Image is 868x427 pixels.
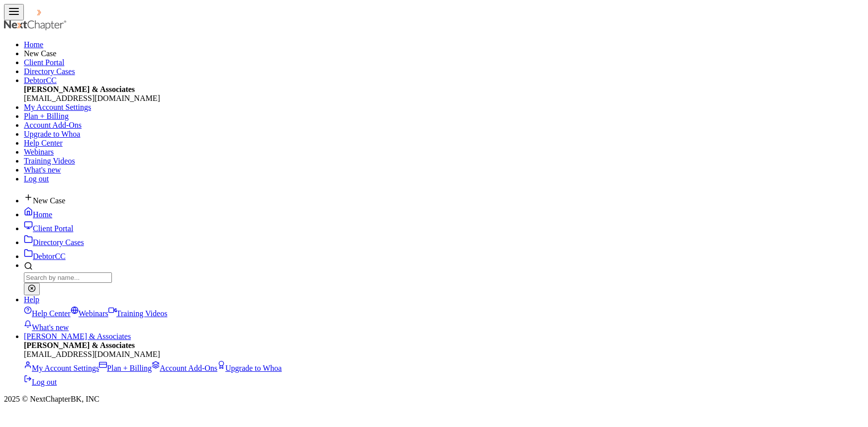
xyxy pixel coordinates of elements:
a: Help [24,295,39,304]
span: New Case [24,49,56,58]
a: Directory Cases [24,238,84,247]
a: Webinars [24,148,54,156]
a: DebtorCC [24,252,66,260]
a: Help Center [24,139,63,147]
a: Training Videos [24,157,75,165]
a: Client Portal [24,224,73,233]
a: Upgrade to Whoa [24,130,80,138]
div: [PERSON_NAME] & Associates [24,341,864,387]
img: NextChapter [24,7,88,17]
a: Client Portal [24,58,64,67]
a: Webinars [71,309,108,318]
span: New Case [33,196,65,205]
a: Log out [24,378,57,386]
input: Search by name... [24,272,112,283]
a: Directory Cases [24,67,75,76]
a: Account Add-Ons [152,364,217,372]
div: 2025 © NextChapterBK, INC [4,395,864,404]
a: My Account Settings [24,364,99,372]
img: NextChapter [4,20,68,30]
a: What's new [24,166,61,174]
span: [EMAIL_ADDRESS][DOMAIN_NAME] [24,350,160,358]
a: Plan + Billing [24,112,69,120]
a: Plan + Billing [99,364,152,372]
a: DebtorCC [24,76,57,85]
a: Home [24,40,43,49]
a: [PERSON_NAME] & Associates [24,332,131,341]
div: Help [24,304,864,332]
a: Help Center [24,309,71,318]
strong: [PERSON_NAME] & Associates [24,85,135,93]
a: Home [24,210,52,219]
a: My Account Settings [24,103,91,111]
span: [EMAIL_ADDRESS][DOMAIN_NAME] [24,94,160,102]
a: Upgrade to Whoa [217,364,282,372]
a: Account Add-Ons [24,121,82,129]
a: Log out [24,174,49,183]
strong: [PERSON_NAME] & Associates [24,341,135,349]
a: What's new [24,323,69,332]
a: Training Videos [108,309,168,318]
